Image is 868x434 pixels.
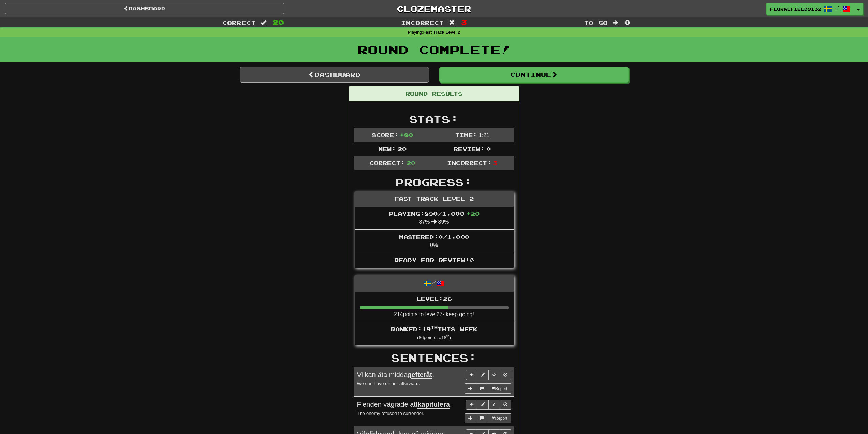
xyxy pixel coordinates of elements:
[466,370,511,380] div: Sentence controls
[369,159,405,166] span: Correct:
[449,20,456,26] span: :
[372,131,398,138] span: Score:
[354,352,514,363] h2: Sentences:
[766,3,854,15] a: FloralField9132 /
[465,383,511,394] div: More sentence controls
[222,19,256,26] span: Correct
[613,20,620,26] span: :
[355,192,514,207] div: Fast Track Level 2
[240,67,429,83] a: Dashboard
[417,335,451,340] small: ( 86 points to 18 )
[486,145,491,152] span: 0
[477,400,489,410] button: Edit sentence
[500,370,511,380] button: Toggle ignore
[465,413,476,423] button: Add sentence to collection
[357,381,420,386] small: We can have dinner afterward.
[466,400,511,410] div: Sentence controls
[354,113,514,125] h2: Stats:
[357,371,434,379] span: Vi kan äta middag .
[5,3,284,14] a: Dashboard
[465,383,476,394] button: Add sentence to collection
[355,292,514,322] li: 214 points to level 27 - keep going!
[624,18,630,26] span: 0
[389,210,480,217] span: Playing: 890 / 1,000
[465,413,511,423] div: More sentence controls
[399,234,469,240] span: Mastered: 0 / 1,000
[407,159,415,166] span: 20
[431,325,438,330] sup: th
[273,18,284,26] span: 20
[493,159,497,166] span: 3
[354,177,514,188] h2: Progress:
[394,257,474,263] span: Ready for Review: 0
[479,132,489,138] span: 1 : 21
[488,370,500,380] button: Toggle favorite
[349,86,519,101] div: Round Results
[416,295,452,302] span: Level: 26
[401,19,444,26] span: Incorrect
[447,159,491,166] span: Incorrect:
[836,5,839,10] span: /
[770,6,821,12] span: FloralField9132
[357,401,452,409] span: Fienden vägrade att .
[461,18,467,26] span: 3
[398,145,407,152] span: 20
[455,131,477,138] span: Time:
[411,371,432,379] u: efteråt
[500,400,511,410] button: Toggle ignore
[487,383,511,394] button: Report
[2,43,866,56] h1: Round Complete!
[466,370,477,380] button: Play sentence audio
[357,411,424,416] small: The enemy refused to surrender.
[355,275,514,291] div: /
[487,413,511,423] button: Report
[466,400,477,410] button: Play sentence audio
[477,370,489,380] button: Edit sentence
[355,207,514,230] li: 87% 89%
[454,145,485,152] span: Review:
[584,19,608,26] span: To go
[423,30,460,35] strong: Fast Track Level 2
[466,210,480,217] span: + 20
[355,229,514,253] li: 0%
[446,334,450,338] sup: th
[400,131,413,138] span: + 80
[294,3,573,15] a: Clozemaster
[488,400,500,410] button: Toggle favorite
[378,145,396,152] span: New:
[439,67,629,83] button: Continue
[261,20,268,26] span: :
[417,401,450,409] u: kapitulera
[391,326,477,332] span: Ranked: 19 this week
